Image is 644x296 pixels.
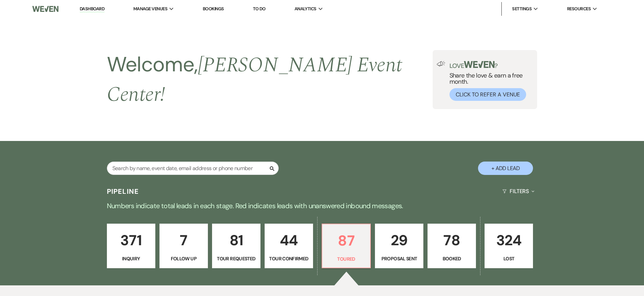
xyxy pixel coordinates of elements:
h3: Pipeline [107,187,139,196]
span: Manage Venues [133,5,167,12]
p: 29 [379,229,419,252]
p: Inquiry [111,255,151,262]
h2: Welcome, [107,50,433,109]
p: Tour Requested [216,255,256,262]
button: Filters [500,182,537,200]
span: Analytics [295,5,317,12]
a: 29Proposal Sent [375,224,423,268]
p: 44 [269,229,309,252]
p: 324 [489,229,529,252]
a: 78Booked [428,224,476,268]
a: 324Lost [485,224,533,268]
p: Follow Up [164,255,203,262]
input: Search by name, event date, email address or phone number [107,162,279,175]
p: Booked [432,255,471,262]
p: Lost [489,255,529,262]
p: 78 [432,229,471,252]
p: Toured [326,255,366,263]
button: + Add Lead [478,162,533,175]
img: loud-speaker-illustration.svg [437,61,445,67]
img: weven-logo-green.svg [464,61,495,68]
p: 87 [326,229,366,252]
p: Numbers indicate total leads in each stage. Red indicates leads with unanswered inbound messages. [75,200,569,211]
a: 7Follow Up [159,224,208,268]
p: 371 [111,229,151,252]
button: Click to Refer a Venue [449,88,526,101]
div: Share the love & earn a free month. [445,61,533,101]
a: 44Tour Confirmed [265,224,313,268]
span: Settings [512,5,532,12]
img: Weven Logo [32,2,58,16]
a: 81Tour Requested [212,224,260,268]
a: Dashboard [80,6,104,12]
p: 7 [164,229,203,252]
a: 371Inquiry [107,224,155,268]
a: 87Toured [322,224,371,268]
p: Tour Confirmed [269,255,309,262]
a: To Do [253,6,266,12]
span: [PERSON_NAME] Event Center ! [107,49,402,110]
span: Resources [567,5,591,12]
p: Proposal Sent [379,255,419,262]
p: Love ? [449,61,533,69]
a: Bookings [203,6,224,12]
p: 81 [216,229,256,252]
